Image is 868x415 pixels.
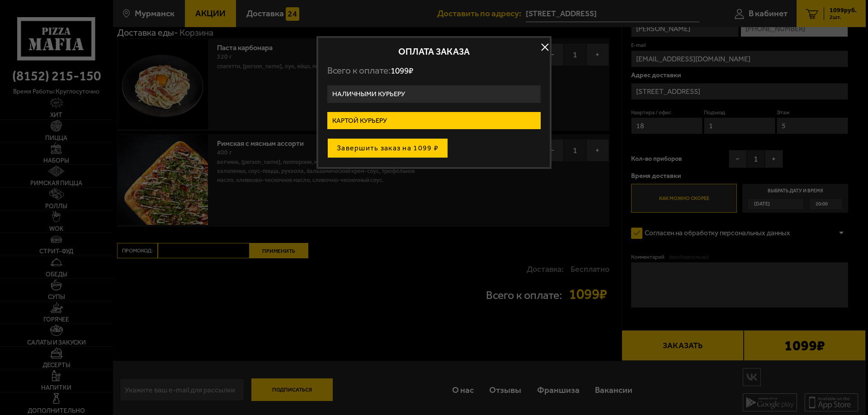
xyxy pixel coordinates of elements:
[327,47,541,56] h2: Оплата заказа
[327,138,448,158] button: Завершить заказ на 1099 ₽
[391,65,413,76] span: 1099 ₽
[327,85,541,103] label: Наличными курьеру
[327,112,541,130] label: Картой курьеру
[327,65,541,76] p: Всего к оплате:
